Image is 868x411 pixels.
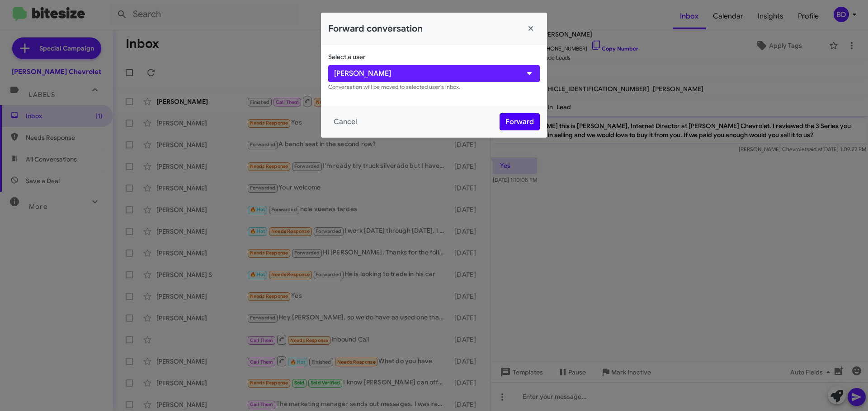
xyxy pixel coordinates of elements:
button: [PERSON_NAME] [328,65,540,82]
span: [PERSON_NAME] [334,68,391,79]
h2: Forward conversation [328,22,423,36]
button: Forward [500,113,540,130]
p: Select a user [328,52,540,61]
button: Close [522,20,540,38]
small: Conversation will be moved to selected user's inbox. [328,83,460,91]
button: Cancel [328,114,363,130]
